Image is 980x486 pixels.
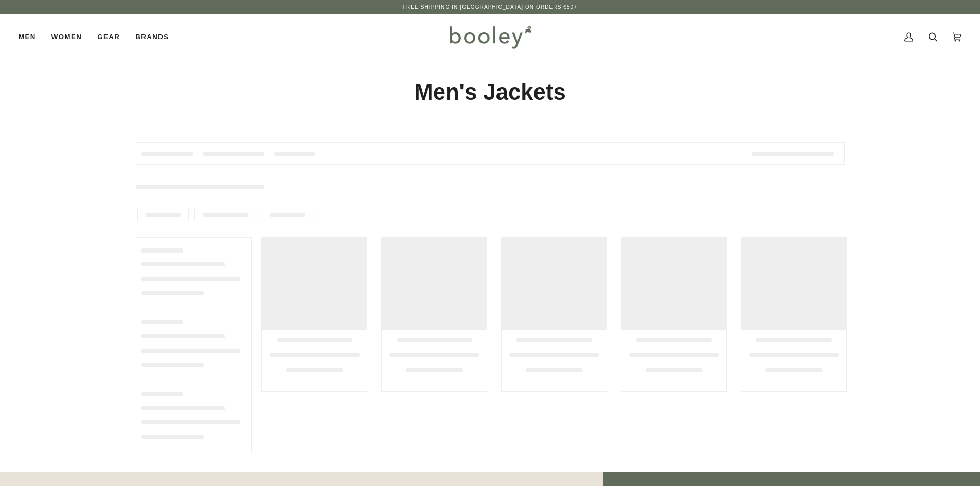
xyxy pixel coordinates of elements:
[19,32,36,42] span: Men
[136,78,845,106] h1: Men's Jackets
[135,32,169,42] span: Brands
[19,14,44,60] a: Men
[51,32,82,42] span: Women
[128,14,176,60] a: Brands
[44,14,90,60] a: Women
[97,32,120,42] span: Gear
[90,14,128,60] a: Gear
[403,3,577,11] p: Free Shipping in [GEOGRAPHIC_DATA] on Orders €50+
[445,22,535,52] img: Booley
